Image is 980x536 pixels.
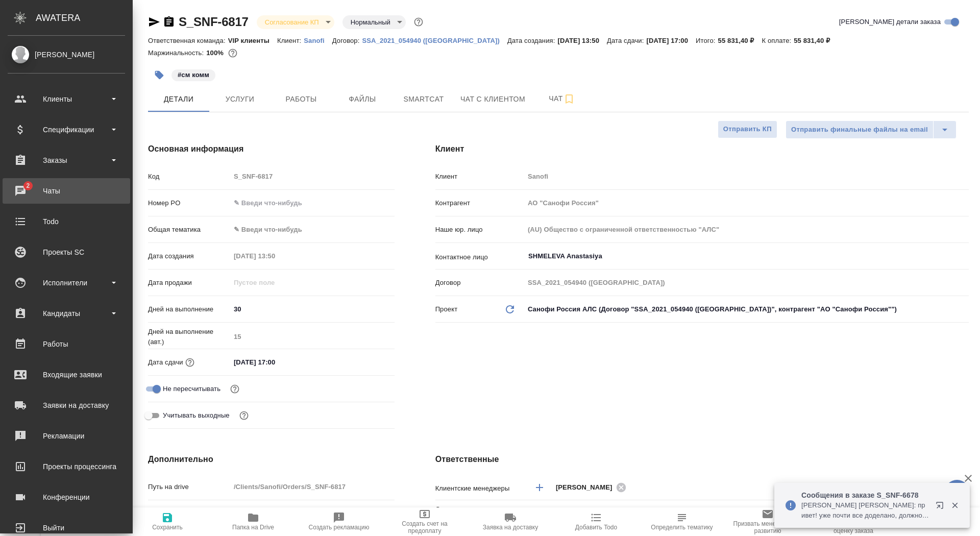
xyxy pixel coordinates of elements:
[230,355,320,370] input: ✎ Введи что-нибудь
[8,275,125,290] div: Исполнители
[3,454,130,479] a: Проекты процессинга
[148,37,228,44] p: Ответственная команда:
[388,520,461,534] span: Создать счет на предоплату
[3,331,130,357] a: Работы
[230,275,320,290] input: Пустое поле
[8,153,125,168] div: Заказы
[944,480,970,505] button: 🙏
[3,484,130,510] a: Конференции
[435,483,524,494] p: Клиентские менеджеры
[556,482,619,493] span: [PERSON_NAME]
[304,36,332,44] a: Sanofi
[8,336,125,352] div: Работы
[3,209,130,234] a: Todo
[527,475,552,500] button: Добавить менеджера
[8,122,125,137] div: Спецификации
[460,93,525,106] span: Чат с клиентом
[342,15,406,29] div: Согласование КП
[435,278,524,288] p: Договор
[163,410,230,421] span: Учитывать выходные
[125,507,210,536] button: Сохранить
[296,507,382,536] button: Создать рекламацию
[8,459,125,474] div: Проекты процессинга
[723,124,772,135] span: Отправить КП
[362,36,507,44] a: SSA_2021_054940 ([GEOGRAPHIC_DATA])
[524,196,969,210] input: Пустое поле
[553,507,639,536] button: Добавить Todo
[163,16,175,28] button: Скопировать ссылку
[801,490,929,500] p: Сообщения в заказе S_SNF-6678
[206,49,226,57] p: 100%
[382,507,468,536] button: Создать счет на предоплату
[801,500,929,521] p: [PERSON_NAME] [PERSON_NAME]: привет! уже почти все доделано, должно быть сегодня-завтра. На всяки...
[839,17,941,27] span: [PERSON_NAME] детали заказа
[8,306,125,321] div: Кандидаты
[435,172,524,182] p: Клиент
[152,524,183,531] span: Сохранить
[304,37,332,44] p: Sanofi
[507,37,557,44] p: Дата создания:
[228,382,241,396] button: Включи, если не хочешь, чтобы указанная дата сдачи изменилась после переставления заказа в 'Подтв...
[718,37,762,44] p: 55 831,40 ₽
[154,93,203,106] span: Детали
[8,428,125,444] div: Рекламации
[148,198,230,208] p: Номер PO
[210,507,296,536] button: Папка на Drive
[230,249,320,263] input: Пустое поле
[8,398,125,413] div: Заявки на доставку
[575,524,617,531] span: Добавить Todo
[8,245,125,260] div: Проекты SC
[563,93,575,105] svg: Подписаться
[148,327,230,347] p: Дней на выполнение (авт.)
[8,367,125,382] div: Входящие заявки
[8,49,125,60] div: [PERSON_NAME]
[412,15,425,29] button: Доп статусы указывают на важность/срочность заказа
[277,37,304,44] p: Клиент:
[435,225,524,235] p: Наше юр. лицо
[435,304,458,314] p: Проект
[3,239,130,265] a: Проекты SC
[148,357,183,368] p: Дата сдачи
[148,16,160,28] button: Скопировать ссылку для ЯМессенджера
[435,143,969,155] h4: Клиент
[262,18,322,27] button: Согласование КП
[148,453,395,466] h4: Дополнительно
[794,37,838,44] p: 55 831,40 ₽
[237,409,251,422] button: Выбери, если сб и вс нужно считать рабочими днями для выполнения заказа.
[762,37,794,44] p: К оплате:
[607,37,646,44] p: Дата сдачи:
[183,356,197,369] button: Если добавить услуги и заполнить их объемом, то дата рассчитается автоматически
[524,506,969,523] div: VIP клиенты
[468,507,553,536] button: Заявка на доставку
[36,8,133,28] div: AWATERA
[435,504,504,525] p: Ответственная команда
[230,506,395,521] input: ✎ Введи что-нибудь
[3,178,130,204] a: 2Чаты
[228,37,277,44] p: VIP клиенты
[3,393,130,418] a: Заявки на доставку
[483,524,538,531] span: Заявка на доставку
[148,143,395,155] h4: Основная информация
[179,15,249,29] a: S_SNF-6817
[332,37,362,44] p: Договор:
[3,362,130,387] a: Входящие заявки
[696,37,718,44] p: Итого:
[944,501,965,510] button: Закрыть
[646,37,696,44] p: [DATE] 17:00
[148,49,206,57] p: Маржинальность:
[20,181,36,191] span: 2
[230,329,395,344] input: Пустое поле
[230,169,395,184] input: Пустое поле
[257,15,334,29] div: Согласование КП
[8,91,125,107] div: Клиенты
[148,278,230,288] p: Дата продажи
[524,169,969,184] input: Пустое поле
[524,301,969,318] div: Санофи Россия АЛС (Договор "SSA_2021_054940 ([GEOGRAPHIC_DATA])", контрагент "АО "Санофи Россия"")
[557,37,607,44] p: [DATE] 13:50
[226,46,239,60] button: 0.00 RUB;
[537,92,586,105] span: Чат
[338,93,387,106] span: Файлы
[524,222,969,237] input: Пустое поле
[215,93,264,106] span: Услуги
[435,453,969,466] h4: Ответственные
